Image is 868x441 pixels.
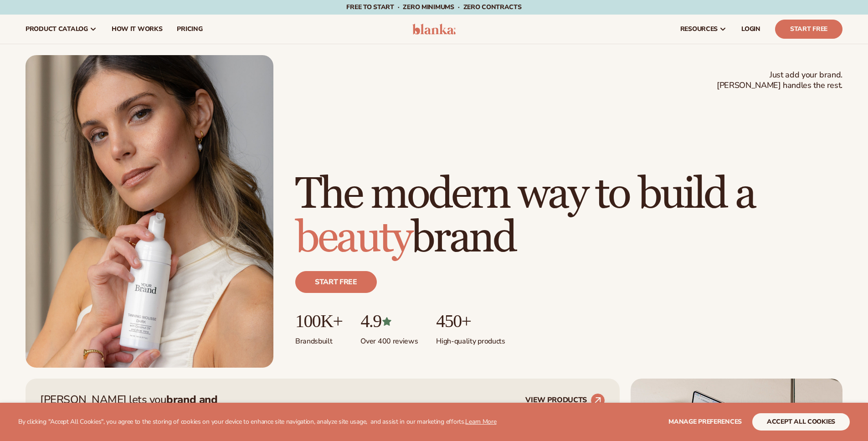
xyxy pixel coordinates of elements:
a: pricing [169,15,210,44]
a: Start Free [775,20,842,39]
span: Free to start · ZERO minimums · ZERO contracts [346,3,521,11]
span: LOGIN [741,26,760,33]
span: Manage preferences [668,417,742,426]
span: Just add your brand. [PERSON_NAME] handles the rest. [717,70,842,91]
p: 450+ [436,311,505,331]
span: beauty [295,211,411,265]
span: pricing [177,26,202,33]
button: accept all cookies [752,413,850,431]
a: LOGIN [734,15,768,44]
h1: The modern way to build a brand [295,173,842,260]
p: By clicking "Accept All Cookies", you agree to the storing of cookies on your device to enhance s... [18,418,497,426]
p: Over 400 reviews [360,331,418,346]
a: product catalog [18,15,104,44]
span: resources [680,26,718,33]
span: product catalog [26,26,88,33]
p: Brands built [295,331,342,346]
button: Manage preferences [668,413,742,431]
a: Start free [295,271,377,293]
p: 100K+ [295,311,342,331]
img: logo [412,24,456,35]
a: How It Works [104,15,170,44]
span: How It Works [112,26,163,33]
a: resources [673,15,734,44]
img: Female holding tanning mousse. [26,55,273,368]
p: 4.9 [360,311,418,331]
a: Learn More [465,417,496,426]
p: High-quality products [436,331,505,346]
a: VIEW PRODUCTS [525,393,605,408]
